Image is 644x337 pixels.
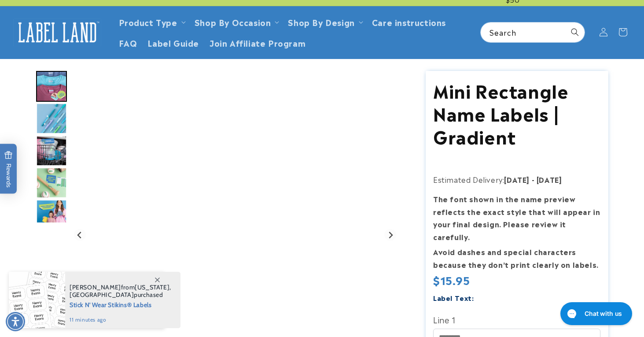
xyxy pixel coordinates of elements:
[537,174,562,185] strong: [DATE]
[195,17,271,27] span: Shop By Occasion
[114,11,189,32] summary: Product Type
[119,16,177,28] a: Product Type
[135,283,169,291] span: [US_STATE]
[36,103,67,134] img: Mini Rectangle Name Labels - Label Land
[36,135,67,166] img: Mini Rectangle Name Labels - Label Land
[433,312,600,326] label: Line 1
[36,71,67,102] img: Mini Rectangle Name Labels - Label Land
[433,293,474,303] label: Label Text:
[283,11,366,32] summary: Shop By Design
[433,246,599,270] strong: Avoid dashes and special characters because they don’t print clearly on labels.
[433,173,600,186] p: Estimated Delivery:
[4,151,13,187] span: Rewards
[504,174,530,185] strong: [DATE]
[36,71,67,102] div: Go to slide 1
[142,32,204,53] a: Label Guide
[384,229,396,241] button: Next slide
[565,22,585,42] button: Search
[36,200,67,230] img: Mini Rectangle Name Labels - Label Land
[36,200,67,230] div: Go to slide 5
[288,16,354,28] a: Shop By Design
[372,17,446,27] span: Care instructions
[433,273,470,287] span: $15.95
[433,78,600,147] h1: Mini Rectangle Name Labels | Gradient
[36,135,67,166] div: Go to slide 3
[119,37,137,48] span: FAQ
[114,32,143,53] a: FAQ
[147,37,199,48] span: Label Guide
[36,167,67,198] div: Go to slide 4
[204,32,311,53] a: Join Affiliate Program
[210,37,305,48] span: Join Affiliate Program
[70,291,134,299] span: [GEOGRAPHIC_DATA]
[532,174,535,185] strong: -
[13,19,101,46] img: Label Land
[70,284,171,299] span: from , purchased
[6,312,25,331] div: Accessibility Menu
[556,299,635,328] iframe: Gorgias live chat messenger
[433,193,600,242] strong: The font shown in the name preview reflects the exact style that will appear in your final design...
[36,103,67,134] div: Go to slide 2
[36,167,67,198] img: Mini Rectangle Name Labels - Label Land
[189,11,283,32] summary: Shop By Occasion
[70,283,121,291] span: [PERSON_NAME]
[10,15,105,49] a: Label Land
[367,11,451,32] a: Care instructions
[74,229,86,241] button: Go to last slide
